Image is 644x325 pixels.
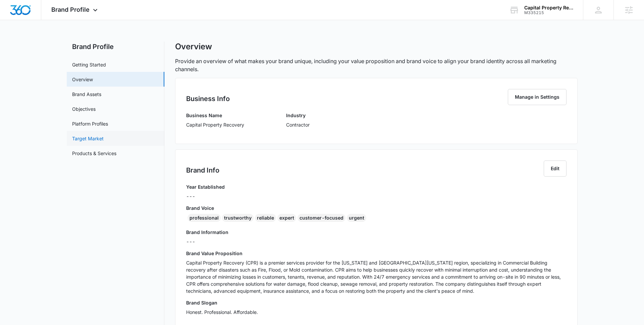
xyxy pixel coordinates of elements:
div: account name [524,5,573,10]
h3: Industry [286,112,310,119]
div: customer-focused [298,214,345,222]
a: Products & Services [72,150,116,157]
button: Edit [544,160,567,177]
a: Platform Profiles [72,120,108,127]
p: Capital Property Recovery [186,121,244,128]
p: Capital Property Recovery (CPR) is a premier services provider for the [US_STATE] and [GEOGRAPHIC... [186,259,567,294]
div: trustworthy [222,214,254,222]
a: Brand Assets [72,91,101,98]
p: Contractor [286,121,310,128]
a: Overview [72,76,93,83]
div: expert [277,214,296,222]
div: professional [187,214,221,222]
a: Objectives [72,105,96,112]
a: Target Market [72,135,104,142]
div: urgent [347,214,366,222]
h2: Brand Info [186,165,219,175]
a: Getting Started [72,61,106,68]
h2: Business Info [186,94,230,104]
h3: Business Name [186,112,244,119]
h2: Brand Profile [67,42,164,52]
div: reliable [255,214,276,222]
p: Provide an overview of what makes your brand unique, including your value proposition and brand v... [175,57,578,73]
h3: Brand Information [186,229,567,236]
span: Brand Profile [51,6,90,13]
div: account id [524,10,573,15]
p: --- [186,193,225,200]
button: Manage in Settings [508,89,567,105]
p: Honest. Professional. Affordable. [186,309,567,316]
h3: Brand Slogan [186,299,567,306]
h3: Brand Value Proposition [186,250,567,257]
h3: Year Established [186,183,225,190]
h3: Brand Voice [186,204,567,212]
h1: Overview [175,42,212,52]
p: --- [186,238,567,245]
